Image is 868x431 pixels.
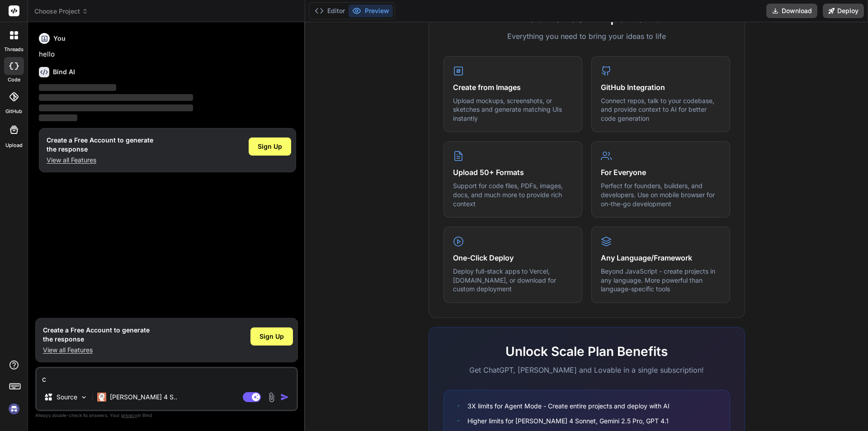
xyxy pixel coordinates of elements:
[349,5,393,17] button: Preview
[121,412,137,418] span: privacy
[97,393,106,402] img: Claude 4 Sonnet
[601,167,721,178] h4: For Everyone
[453,181,573,208] p: Support for code files, PDFs, images, docs, and much more to provide rich context
[443,342,730,361] h2: Unlock Scale Plan Benefits
[53,34,66,43] h6: You
[8,76,20,84] label: code
[110,393,177,402] p: [PERSON_NAME] 4 S..
[37,368,297,384] textarea: c
[601,181,721,208] p: Perfect for founders, builders, and developers. Use on mobile browser for on-the-go development
[467,401,670,411] span: 3X limits for Agent Mode - Create entire projects and deploy with AI
[467,416,669,426] span: Higher limits for [PERSON_NAME] 4 Sonnet, Gemini 2.5 Pro, GPT 4.1
[443,31,730,42] p: Everything you need to bring your ideas to life
[39,94,193,101] span: ‌
[53,67,75,76] h6: Bind AI
[280,393,289,402] img: icon
[6,401,22,417] img: signin
[4,46,24,53] label: threads
[5,108,22,115] label: GitHub
[601,252,721,263] h4: Any Language/Framework
[601,267,721,294] p: Beyond JavaScript - create projects in any language. More powerful than language-specific tools
[57,393,77,402] p: Source
[47,136,153,154] h1: Create a Free Account to generate the response
[601,82,721,93] h4: GitHub Integration
[43,326,150,344] h1: Create a Free Account to generate the response
[259,332,284,341] span: Sign Up
[766,4,817,18] button: Download
[39,114,77,121] span: ‌
[39,49,296,60] p: hello
[80,393,88,401] img: Pick Models
[453,267,573,294] p: Deploy full-stack apps to Vercel, [DOMAIN_NAME], or download for custom deployment
[258,142,282,151] span: Sign Up
[39,84,116,91] span: ‌
[453,82,573,93] h4: Create from Images
[311,5,349,17] button: Editor
[453,167,573,178] h4: Upload 50+ Formats
[823,4,864,18] button: Deploy
[47,156,153,165] p: View all Features
[266,392,277,403] img: attachment
[453,252,573,263] h4: One-Click Deploy
[601,96,721,123] p: Connect repos, talk to your codebase, and provide context to AI for better code generation
[34,7,88,16] span: Choose Project
[43,346,150,355] p: View all Features
[39,104,193,111] span: ‌
[443,365,730,375] p: Get ChatGPT, [PERSON_NAME] and Lovable in a single subscription!
[453,96,573,123] p: Upload mockups, screenshots, or sketches and generate matching UIs instantly
[35,411,298,420] p: Always double-check its answers. Your in Bind
[5,142,23,149] label: Upload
